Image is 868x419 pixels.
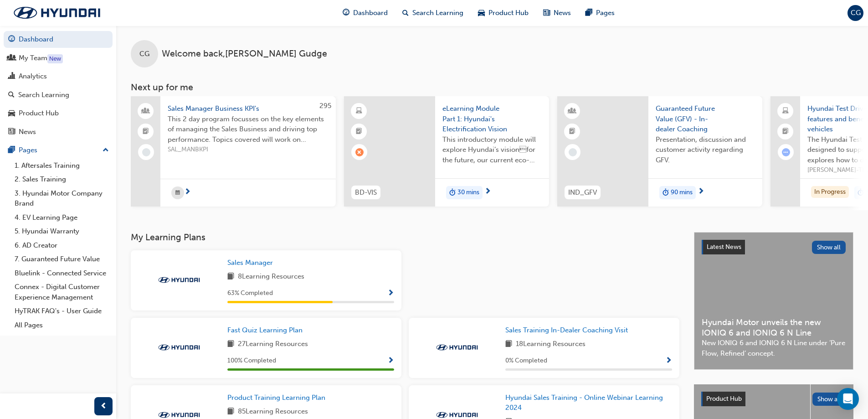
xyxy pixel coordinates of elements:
[11,211,113,225] a: 4. EV Learning Page
[402,7,409,19] span: search-icon
[8,54,15,62] span: people-icon
[457,187,479,198] span: 30 mins
[702,338,846,358] span: New IONIQ 6 and IONIQ 6 N Line under ‘Pure Flow, Refined’ concept.
[569,126,575,138] span: booktick-icon
[11,280,113,304] a: Connex - Digital Customer Experience Management
[811,186,849,198] div: In Progress
[432,343,482,352] img: Trak
[343,7,349,19] span: guage-icon
[11,252,113,266] a: 7. Guaranteed Future Value
[5,3,109,22] img: Trak
[356,105,362,117] span: learningResourceType_ELEARNING-icon
[536,4,578,22] a: news-iconNews
[227,259,273,267] span: Sales Manager
[227,288,273,299] span: 63 % Completed
[238,406,308,418] span: 85 Learning Resources
[103,145,109,156] span: up-icon
[11,186,113,211] a: 3. Hyundai Motor Company Brand
[694,232,853,370] a: Latest NewsShow allHyundai Motor unveils the new IONIQ 6 and IONIQ 6 N LineNew IONIQ 6 and IONIQ ...
[238,339,308,350] span: 27 Learning Resources
[18,90,69,100] div: Search Learning
[19,71,47,82] div: Analytics
[488,8,529,18] span: Product Hub
[356,126,362,138] span: booktick-icon
[168,145,329,155] span: SAL_MANBKPI
[782,126,789,138] span: booktick-icon
[8,36,15,44] span: guage-icon
[505,325,632,336] a: Sales Training In-Dealer Coaching Visit
[227,325,306,336] a: Fast Quiz Learning Plan
[701,392,846,406] a: Product HubShow all
[484,188,491,196] span: next-icon
[11,159,113,173] a: 1. Aftersales Training
[184,188,191,197] span: next-icon
[516,339,586,350] span: 18 Learning Resources
[335,4,395,22] a: guage-iconDashboard
[478,7,485,19] span: car-icon
[227,326,303,334] span: Fast Quiz Learning Plan
[4,31,113,48] a: Dashboard
[543,7,550,19] span: news-icon
[8,109,15,118] span: car-icon
[154,343,204,352] img: Trak
[4,87,113,103] a: Search Learning
[8,91,15,99] span: search-icon
[858,187,864,199] span: duration-icon
[449,187,456,199] span: duration-icon
[505,393,663,412] span: Hyundai Sales Training - Online Webinar Learning 2024
[782,105,789,117] span: laptop-icon
[227,393,325,402] span: Product Training Learning Plan
[505,339,512,350] span: book-icon
[116,82,868,93] h3: Next up for me
[505,393,672,413] a: Hyundai Sales Training - Online Webinar Learning 2024
[665,357,672,365] span: Show Progress
[11,224,113,238] a: 5. Hyundai Warranty
[557,96,762,207] a: IND_GFVGuaranteed Future Value (GFV) - In-dealer CoachingPresentation, discussion and customer ac...
[782,148,790,156] span: learningRecordVerb_ATTEMPT-icon
[19,127,36,137] div: News
[568,187,597,198] span: IND_GFV
[656,134,755,166] span: Presentation, discussion and customer activity regarding GFV.
[227,393,329,403] a: Product Training Learning Plan
[4,142,113,159] button: Pages
[11,318,113,332] a: All Pages
[387,288,394,299] button: Show Progress
[355,148,364,156] span: learningRecordVerb_FAIL-icon
[707,243,741,251] span: Latest News
[168,114,329,145] span: This 2 day program focusses on the key elements of managing the Sales Business and driving top pe...
[19,53,47,63] div: My Team
[4,50,113,67] a: My Team
[100,401,107,412] span: prev-icon
[586,7,592,19] span: pages-icon
[131,232,679,243] h3: My Learning Plans
[387,355,394,367] button: Show Progress
[154,275,204,285] img: Trak
[227,339,234,350] span: book-icon
[442,134,542,166] span: This introductory module will explore Hyundai’s visionfor the future, our current eco-friendly v...
[851,8,861,18] span: CG
[142,148,150,156] span: learningRecordVerb_NONE-icon
[4,68,113,85] a: Analytics
[812,241,846,254] button: Show all
[702,240,846,254] a: Latest NewsShow all
[227,356,276,366] span: 100 % Completed
[11,172,113,186] a: 2. Sales Training
[596,8,615,18] span: Pages
[505,356,547,366] span: 0 % Completed
[395,4,471,22] a: search-iconSearch Learning
[19,145,37,155] div: Pages
[387,290,394,298] span: Show Progress
[4,29,113,142] button: DashboardMy TeamAnalyticsSearch LearningProduct HubNews
[238,271,304,283] span: 8 Learning Resources
[227,406,234,418] span: book-icon
[569,148,577,156] span: learningRecordVerb_NONE-icon
[11,266,113,280] a: Bluelink - Connected Service
[139,49,149,59] span: CG
[8,146,15,155] span: pages-icon
[47,54,63,63] div: Tooltip anchor
[656,103,755,134] span: Guaranteed Future Value (GFV) - In-dealer Coaching
[4,105,113,122] a: Product Hub
[143,126,149,138] span: booktick-icon
[706,395,742,403] span: Product Hub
